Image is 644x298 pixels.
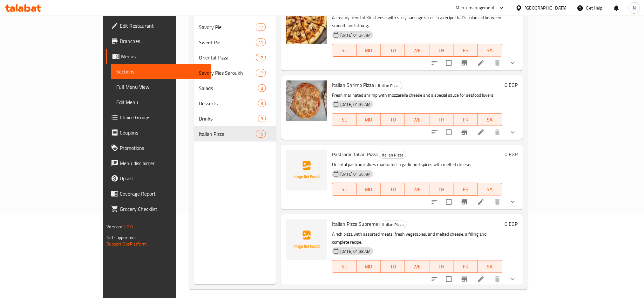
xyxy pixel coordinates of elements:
[454,260,478,273] button: FR
[332,183,356,196] button: SU
[120,129,206,136] span: Coupons
[332,161,502,169] p: Oriental pastrami slices marinated in garlic and spices with melted cheese.
[379,151,406,159] span: Italian Pizza
[405,260,429,273] button: WE
[478,113,502,126] button: SA
[505,194,520,210] button: show more
[338,171,373,177] span: [DATE] 01:36 AM
[256,70,266,76] span: 17
[509,275,517,283] svg: Show Choices
[258,100,266,107] span: 3
[106,223,122,231] span: Version:
[194,126,276,142] div: Italian Pizza15
[332,149,378,159] span: Pastrami Italian Pizza
[256,131,266,137] span: 15
[116,83,206,91] span: Full Menu View
[338,101,373,107] span: [DATE] 01:35 AM
[383,46,403,55] span: TU
[286,3,327,44] img: Kiri and Sausage Italian Pizza
[332,44,356,57] button: SU
[116,68,206,75] span: Sections
[359,262,378,271] span: MO
[199,38,256,46] span: Sweet Pie
[480,46,499,55] span: SA
[194,17,276,144] nav: Menu sections
[457,55,472,71] button: Branch-specific-item
[199,100,258,107] span: Desserts
[383,185,403,194] span: TU
[332,14,502,30] p: A creamy blend of Kiri cheese with spicy sausage slices in a recipe that's balanced between smoot...
[120,114,206,121] span: Choice Groups
[427,194,442,210] button: sort-choices
[335,262,354,271] span: SU
[123,223,133,231] span: 1.0.0
[116,98,206,106] span: Edit Menu
[258,85,266,91] span: 3
[505,55,520,71] button: show more
[199,69,256,77] span: Savory Pies Saroukh
[106,49,211,64] a: Menus
[478,44,502,57] button: SA
[442,195,456,209] span: Select to update
[405,44,429,57] button: WE
[199,130,256,138] span: Italian Pizza
[357,44,381,57] button: MO
[405,183,429,196] button: WE
[509,198,517,206] svg: Show Choices
[408,115,427,124] span: WE
[121,52,206,60] span: Menus
[106,233,136,242] span: Get support on:
[457,194,472,210] button: Branch-specific-item
[359,115,378,124] span: MO
[332,219,378,229] span: Italian Pizza Supreme
[258,84,266,92] div: items
[199,23,256,31] span: Savory Pie
[383,262,403,271] span: TU
[427,272,442,287] button: sort-choices
[442,126,456,139] span: Select to update
[456,46,475,55] span: FR
[332,260,356,273] button: SU
[432,46,451,55] span: TH
[335,115,354,124] span: SU
[430,113,454,126] button: TH
[477,128,485,136] a: Edit menu item
[194,35,276,50] div: Sweet Pie11
[490,125,505,140] button: delete
[120,205,206,213] span: Grocery Checklist
[379,151,406,159] div: Italian Pizza
[430,44,454,57] button: TH
[457,272,472,287] button: Branch-specific-item
[454,113,478,126] button: FR
[286,219,327,260] img: Italian Pizza Supreme
[427,125,442,140] button: sort-choices
[120,22,206,30] span: Edit Restaurant
[286,80,327,121] img: Italian Shrimp Pizza
[338,248,373,254] span: [DATE] 01:38 AM
[357,183,381,196] button: MO
[480,115,499,124] span: SA
[381,113,405,126] button: TU
[478,183,502,196] button: SA
[505,219,518,228] h6: 0 EGP
[106,33,211,49] a: Branches
[430,260,454,273] button: TH
[509,128,517,136] svg: Show Choices
[359,46,378,55] span: MO
[456,4,495,12] div: Menu-management
[379,221,407,228] div: Italian Pizza
[478,260,502,273] button: SA
[359,185,378,194] span: MO
[525,4,567,11] div: [GEOGRAPHIC_DATA]
[111,64,211,79] a: Sections
[106,201,211,217] a: Grocery Checklist
[505,150,518,159] h6: 0 EGP
[432,115,451,124] span: TH
[199,115,258,122] span: Drinks
[106,125,211,140] a: Coupons
[456,115,475,124] span: FR
[490,194,505,210] button: delete
[256,39,266,45] span: 11
[332,113,356,126] button: SU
